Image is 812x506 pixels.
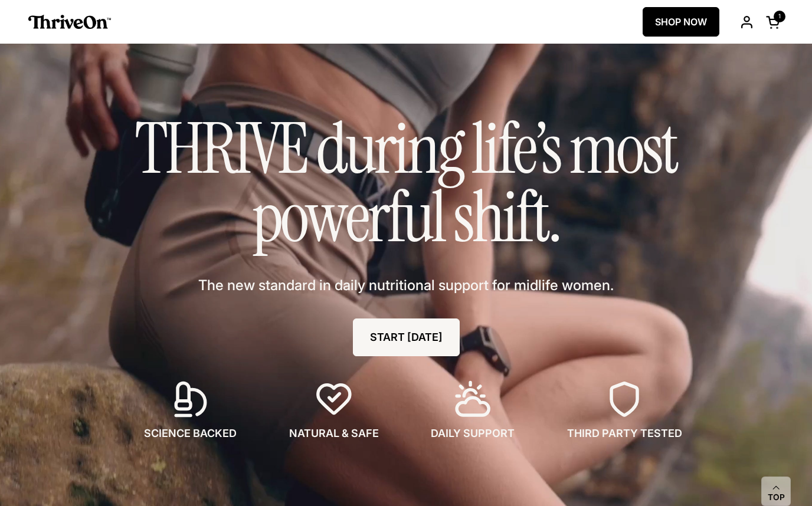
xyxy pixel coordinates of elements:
span: Top [768,492,785,503]
span: NATURAL & SAFE [289,426,379,441]
iframe: Gorgias live chat messenger [753,451,800,494]
span: SCIENCE BACKED [144,426,237,441]
span: DAILY SUPPORT [431,426,515,441]
a: SHOP NOW [643,7,719,37]
span: THIRD PARTY TESTED [567,426,682,441]
a: START [DATE] [353,318,460,356]
h1: THRIVE during life’s most powerful shift. [111,114,701,252]
span: The new standard in daily nutritional support for midlife women. [198,275,614,295]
